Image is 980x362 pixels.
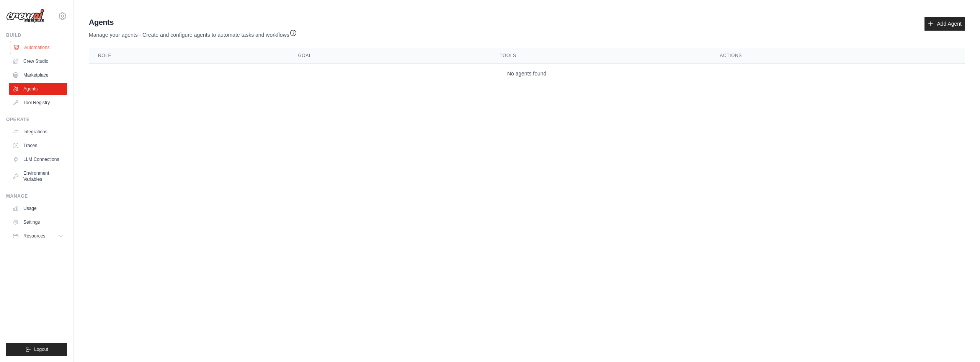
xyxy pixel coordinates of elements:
[9,126,67,138] a: Integrations
[10,41,68,54] a: Automations
[89,28,297,39] p: Manage your agents - Create and configure agents to automate tasks and workflows
[9,202,67,215] a: Usage
[9,216,67,228] a: Settings
[9,83,67,95] a: Agents
[710,48,965,64] th: Actions
[490,48,710,64] th: Tools
[89,17,297,28] h2: Agents
[9,69,67,81] a: Marketplace
[9,153,67,165] a: LLM Connections
[9,97,67,109] a: Tool Registry
[9,230,67,242] button: Resources
[924,17,965,31] a: Add Agent
[89,64,965,84] td: No agents found
[9,55,67,67] a: Crew Studio
[9,139,67,152] a: Traces
[6,32,67,38] div: Build
[6,116,67,123] div: Operate
[34,346,48,352] span: Logout
[6,9,44,23] img: Logo
[289,48,490,64] th: Goal
[6,193,67,199] div: Manage
[89,48,289,64] th: Role
[23,233,45,239] span: Resources
[9,167,67,185] a: Environment Variables
[6,343,67,356] button: Logout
